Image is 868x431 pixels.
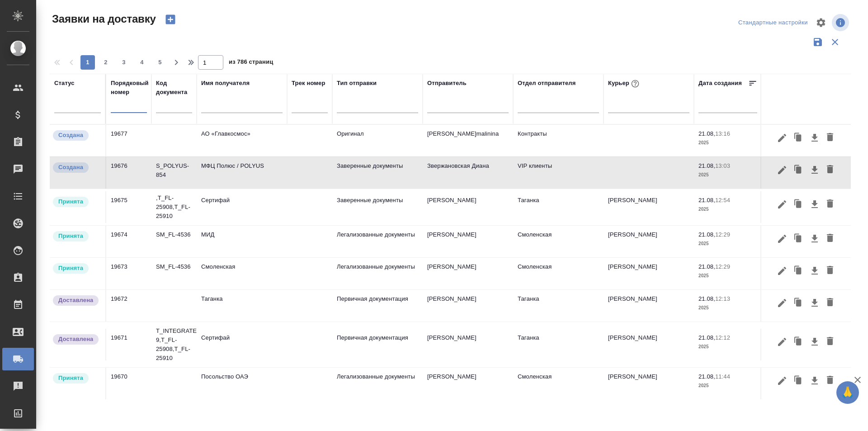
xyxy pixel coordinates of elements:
p: 21.08, [698,130,715,137]
button: Редактировать [774,333,790,350]
button: Удалить [822,129,838,147]
td: Первичная документация [332,329,423,360]
td: Таганка [513,290,604,322]
td: [PERSON_NAME] [423,368,513,399]
button: 4 [135,55,149,70]
div: Документы доставлены, фактическая дата доставки проставиться автоматически [52,333,101,346]
td: Сертифай [197,191,287,223]
button: Скачать [807,161,822,179]
span: Настроить таблицу [810,12,832,33]
div: Курьер назначен [52,372,101,384]
td: Легализованные документы [332,368,423,399]
div: split button [736,16,810,30]
div: Новая заявка, еще не передана в работу [52,161,101,174]
td: Смоленская [513,258,604,289]
p: 2025 [698,171,757,180]
span: 3 [117,58,131,67]
button: 2 [99,55,113,70]
td: МИД [197,226,287,257]
div: Статус [54,79,75,88]
span: 5 [153,58,167,67]
p: 2025 [698,205,757,214]
td: Смоленская [513,368,604,399]
td: Первичная документация [332,290,423,322]
p: Принята [58,232,83,241]
p: Создана [58,163,83,172]
button: Клонировать [790,230,807,247]
td: Таганка [513,191,604,223]
button: Редактировать [774,294,790,312]
button: 3 [117,55,131,70]
button: Редактировать [774,372,790,389]
p: Принята [58,374,83,383]
td: Таганка [513,329,604,360]
button: Скачать [807,196,822,213]
p: 21.08, [698,263,715,270]
div: Порядковый номер [111,79,149,97]
button: 5 [153,55,167,70]
td: Звержановская Диана [423,157,513,189]
button: Скачать [807,294,822,312]
button: Редактировать [774,230,790,247]
button: Клонировать [790,333,807,350]
button: Скачать [807,333,822,350]
button: Удалить [822,262,838,279]
td: [PERSON_NAME] [423,290,513,322]
button: Удалить [822,230,838,247]
td: Смоленская [513,226,604,257]
td: Сертифай [197,329,287,360]
div: Документы доставлены, фактическая дата доставки проставиться автоматически [52,294,101,307]
td: Таганка [197,290,287,322]
p: 2025 [698,271,757,280]
td: [PERSON_NAME] [604,290,694,322]
p: Принята [58,197,83,206]
td: Посольство ОАЭ [197,368,287,399]
td: 19671 [106,329,151,360]
div: Курьер назначен [52,230,101,242]
button: Удалить [822,333,838,350]
td: 19677 [106,125,151,156]
div: Дата создания [698,79,742,88]
p: 11:44 [715,373,730,380]
td: T_INTEGRATED-9,T_FL-25908,T_FL-25910 [151,322,197,367]
p: 2025 [698,342,757,351]
p: Создана [58,131,83,140]
p: 2025 [698,138,757,147]
td: [PERSON_NAME] [423,329,513,360]
td: [PERSON_NAME] [423,226,513,257]
div: Отправитель [427,79,467,88]
div: Курьер назначен [52,262,101,275]
td: [PERSON_NAME] [604,226,694,257]
button: Скачать [807,129,822,147]
button: Скачать [807,230,822,247]
button: Скачать [807,372,822,389]
div: Новая заявка, еще не передана в работу [52,129,101,142]
td: 19674 [106,226,151,257]
button: Клонировать [790,372,807,389]
div: Тип отправки [337,79,377,88]
button: Клонировать [790,262,807,279]
td: Контракты [513,125,604,156]
p: 13:03 [715,162,730,169]
td: [PERSON_NAME] [423,258,513,289]
button: Редактировать [774,196,790,213]
p: 13:16 [715,130,730,137]
td: [PERSON_NAME] [423,191,513,223]
button: Удалить [822,294,838,312]
td: Заверенные документы [332,191,423,223]
td: 19670 [106,368,151,399]
div: Код документа [156,79,192,97]
button: Сохранить фильтры [809,33,826,51]
p: 2025 [698,303,757,313]
button: Удалить [822,161,838,179]
span: Посмотреть информацию [832,14,851,31]
div: Отдел отправителя [518,79,576,88]
td: [PERSON_NAME] [604,368,694,399]
span: 2 [99,58,113,67]
p: 12:13 [715,295,730,302]
button: Сбросить фильтры [826,33,844,51]
td: 19673 [106,258,151,289]
button: Редактировать [774,262,790,279]
p: 12:12 [715,334,730,341]
td: Легализованные документы [332,226,423,257]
